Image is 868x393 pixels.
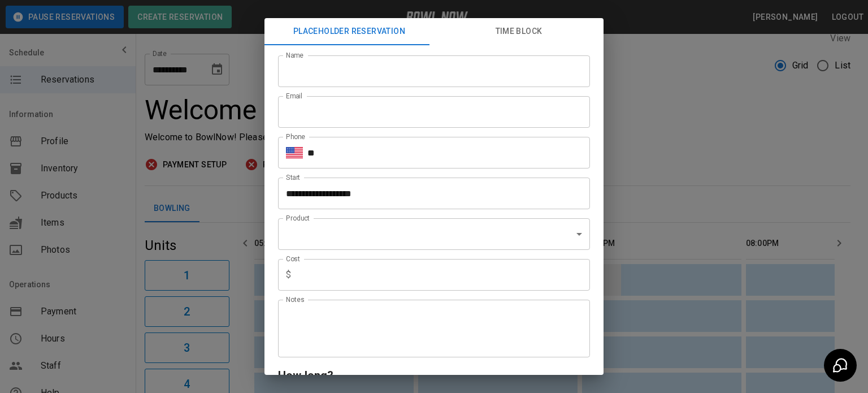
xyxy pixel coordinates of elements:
[286,172,300,182] label: Start
[434,18,604,45] button: Time Block
[278,178,582,209] input: Choose date, selected date is Aug 15, 2025
[286,132,305,141] label: Phone
[278,366,590,385] h6: How long?
[264,18,434,45] button: Placeholder Reservation
[286,144,303,161] button: Select country
[278,218,590,250] div: ​
[286,268,291,282] p: $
